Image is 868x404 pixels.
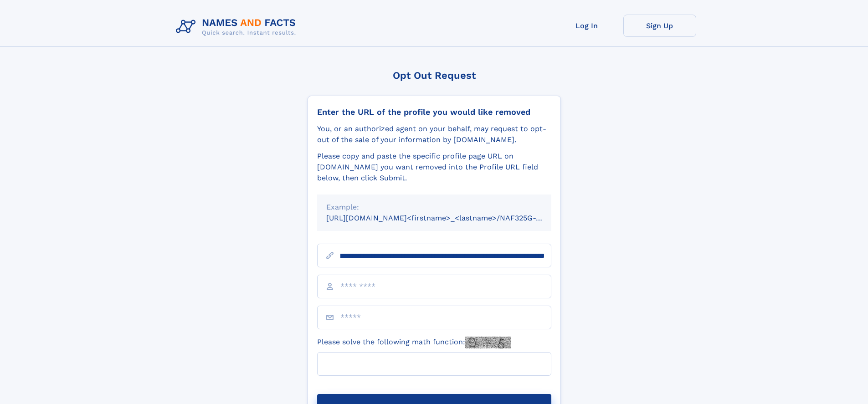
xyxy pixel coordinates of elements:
[317,123,551,145] div: You, or an authorized agent on your behalf, may request to opt-out of the sale of your informatio...
[550,15,623,37] a: Log In
[308,70,561,81] div: Opt Out Request
[326,202,542,213] div: Example:
[317,337,511,348] label: Please solve the following math function:
[317,151,551,184] div: Please copy and paste the specific profile page URL on [DOMAIN_NAME] you want removed into the Pr...
[623,15,696,37] a: Sign Up
[326,214,569,222] small: [URL][DOMAIN_NAME]<firstname>_<lastname>/NAF325G-xxxxxxxx
[317,107,551,117] div: Enter the URL of the profile you would like removed
[172,15,303,39] img: Logo Names and Facts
